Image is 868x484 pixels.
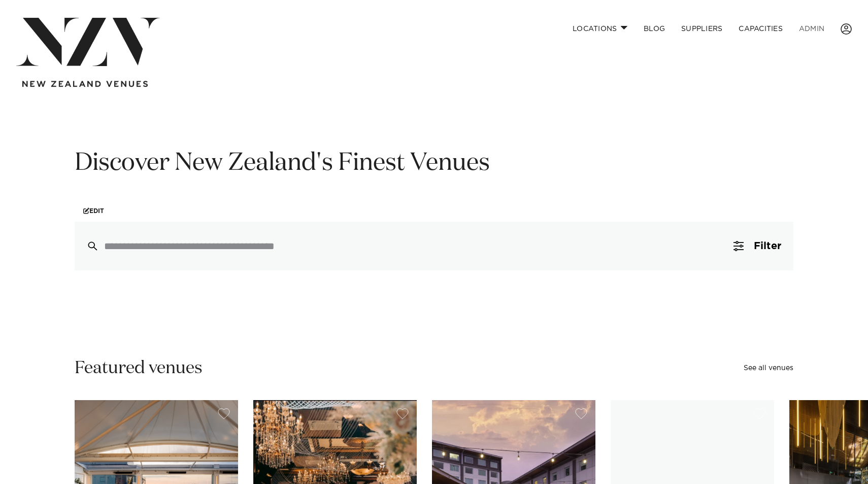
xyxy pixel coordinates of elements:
[730,18,791,40] a: Capacities
[673,18,730,40] a: SUPPLIERS
[754,241,781,251] span: Filter
[791,18,832,40] a: ADMIN
[75,357,203,380] h2: Featured venues
[636,18,673,40] a: BLOG
[16,18,160,66] img: nzv-logo.png
[75,200,113,222] a: Edit
[22,81,148,87] img: new-zealand-venues-text.png
[721,222,793,270] button: Filter
[564,18,636,40] a: Locations
[744,365,793,372] a: See all venues
[75,147,793,179] h1: Discover New Zealand's Finest Venues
